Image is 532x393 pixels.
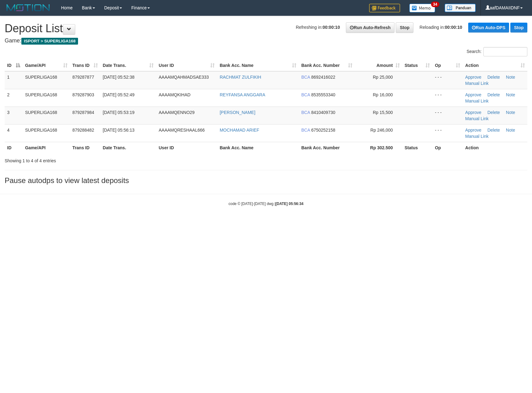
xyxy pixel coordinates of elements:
[506,128,515,133] a: Note
[23,71,70,89] td: SUPERLIGA168
[467,47,527,56] label: Search:
[465,75,481,80] a: Approve
[396,22,413,33] a: Stop
[373,92,393,97] span: Rp 16,000
[487,128,500,133] a: Delete
[506,92,515,97] a: Note
[483,47,527,56] input: Search:
[296,25,340,30] span: Refreshing in:
[373,110,393,115] span: Rp 15,500
[21,38,78,45] span: ISPORT > SUPERLIGA168
[432,124,463,142] td: - - -
[159,75,209,80] span: AAAAMQAHMADSAE333
[465,92,481,97] a: Approve
[5,3,52,12] img: MOTION_logo.png
[506,75,515,80] a: Note
[432,142,463,153] th: Op
[311,128,335,133] span: Copy 6750252158 to clipboard
[311,75,335,80] span: Copy 8692416022 to clipboard
[23,60,70,71] th: Game/API: activate to sort column ascending
[5,38,527,44] h4: Game:
[5,60,23,71] th: ID: activate to sort column descending
[323,25,340,30] strong: 00:00:10
[487,92,500,97] a: Delete
[432,71,463,89] td: - - -
[72,110,94,115] span: 879287984
[506,110,515,115] a: Note
[301,92,310,97] span: BCA
[301,110,310,115] span: BCA
[445,25,462,30] strong: 00:00:10
[311,110,335,115] span: Copy 8410409730 to clipboard
[72,92,94,97] span: 879287903
[402,142,433,153] th: Status
[463,60,527,71] th: Action: activate to sort column ascending
[402,60,433,71] th: Status: activate to sort column ascending
[103,110,134,115] span: [DATE] 05:53:19
[220,75,261,80] a: RACHMAT ZULFIKIH
[72,75,94,80] span: 879287877
[465,116,489,121] a: Manual Link
[156,142,217,153] th: User ID
[100,60,156,71] th: Date Trans.: activate to sort column ascending
[72,128,94,133] span: 879288482
[420,25,462,30] span: Reloading in:
[103,128,134,133] span: [DATE] 05:56:13
[5,177,527,185] h3: Pause autodps to view latest deposits
[409,4,435,12] img: Button%20Memo.svg
[465,98,489,103] a: Manual Link
[159,110,194,115] span: AAAAMQENNO29
[432,60,463,71] th: Op: activate to sort column ascending
[23,89,70,107] td: SUPERLIGA168
[311,92,335,97] span: Copy 8535553340 to clipboard
[355,142,402,153] th: Rp 302.500
[103,92,134,97] span: [DATE] 05:52:49
[468,23,509,33] a: Run Auto-DPS
[299,60,355,71] th: Bank Acc. Number: activate to sort column ascending
[5,155,217,164] div: Showing 1 to 4 of 4 entries
[487,75,500,80] a: Delete
[465,128,481,133] a: Approve
[220,128,259,133] a: MOCHAMAD ARIEF
[229,202,303,206] small: code © [DATE]-[DATE] dwg |
[369,4,400,12] img: Feedback.jpg
[346,22,395,33] a: Run Auto-Refresh
[299,142,355,153] th: Bank Acc. Number
[463,142,527,153] th: Action
[5,89,23,107] td: 2
[5,22,527,35] h1: Deposit List
[159,128,205,133] span: AAAAMQRESHAAL666
[103,75,134,80] span: [DATE] 05:52:38
[465,134,489,139] a: Manual Link
[5,142,23,153] th: ID
[355,60,402,71] th: Amount: activate to sort column ascending
[276,202,303,206] strong: [DATE] 05:56:34
[220,110,255,115] a: [PERSON_NAME]
[70,60,100,71] th: Trans ID: activate to sort column ascending
[217,60,299,71] th: Bank Acc. Name: activate to sort column ascending
[217,142,299,153] th: Bank Acc. Name
[23,142,70,153] th: Game/API
[510,23,527,33] a: Stop
[465,110,481,115] a: Approve
[431,2,439,7] span: 34
[301,75,310,80] span: BCA
[465,81,489,86] a: Manual Link
[23,107,70,124] td: SUPERLIGA168
[70,142,100,153] th: Trans ID
[301,128,310,133] span: BCA
[370,128,393,133] span: Rp 246,000
[100,142,156,153] th: Date Trans.
[432,89,463,107] td: - - -
[5,71,23,89] td: 1
[5,107,23,124] td: 3
[5,124,23,142] td: 4
[445,4,476,12] img: panduan.png
[23,124,70,142] td: SUPERLIGA168
[159,92,190,97] span: AAAAMQKIHAD
[373,75,393,80] span: Rp 25,000
[220,92,265,97] a: REYFANSA ANGGARA
[487,110,500,115] a: Delete
[432,107,463,124] td: - - -
[156,60,217,71] th: User ID: activate to sort column ascending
